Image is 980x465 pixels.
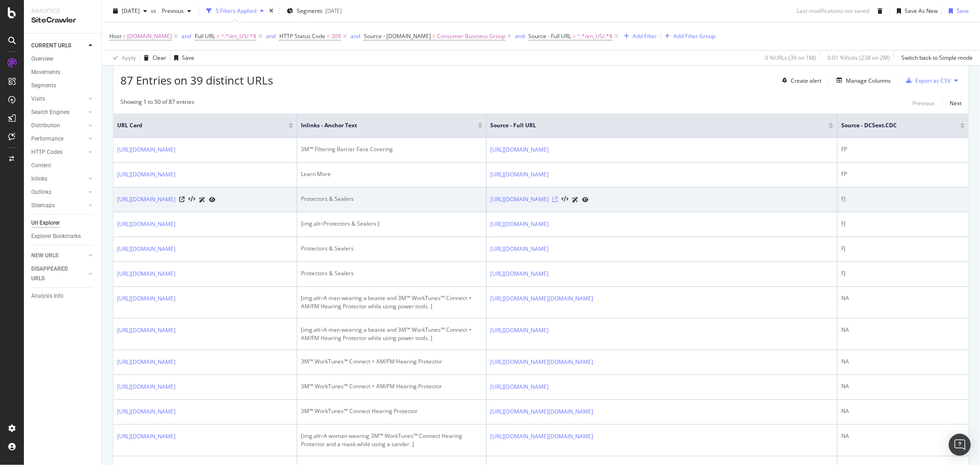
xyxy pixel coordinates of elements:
[31,291,95,301] a: Analysis Info
[31,94,45,104] div: Visits
[31,251,58,261] div: NEW URLS
[117,195,176,204] a: [URL][DOMAIN_NAME]
[117,382,176,391] a: [URL][DOMAIN_NAME]
[31,174,47,184] div: Inlinks
[846,77,891,85] div: Manage Columns
[127,30,172,43] span: [DOMAIN_NAME]
[182,54,194,62] div: Save
[31,264,78,284] div: DISAPPEARED URLS
[31,161,95,170] a: Content
[515,32,525,40] div: and
[122,54,136,62] div: Apply
[266,32,276,40] div: and
[301,432,482,448] div: [img.alt=A woman wearing 3M™ WorkTunes™ Connect Hearing Protector and a mask while using a sander. ]
[31,81,56,91] div: Segments
[215,7,256,15] div: 5 Filters Applied
[109,4,151,18] button: [DATE]
[841,195,965,203] div: FJ
[301,121,464,130] span: Inlinks - Anchor Text
[31,7,94,15] div: Analytics
[31,81,95,91] a: Segments
[301,220,482,228] div: [img.alt=Protectors & Sealers ]
[123,32,126,40] span: =
[331,30,341,43] span: 309
[490,382,549,391] a: [URL][DOMAIN_NAME]
[117,145,176,154] a: [URL][DOMAIN_NAME]
[791,77,821,85] div: Create alert
[490,220,549,229] a: [URL][DOMAIN_NAME]
[267,6,275,16] div: times
[31,68,60,77] div: Movements
[31,54,53,64] div: Overview
[572,32,576,40] span: =
[905,7,938,15] div: Save As New
[195,32,215,40] span: Full URL
[117,407,176,416] a: [URL][DOMAIN_NAME]
[841,170,965,178] div: FP
[301,294,482,311] div: [img.alt=A man wearing a beanie and 3M™ WorkTunes™ Connect + AM/FM Hearing Protector while using ...
[778,73,821,88] button: Create alert
[117,170,176,179] a: [URL][DOMAIN_NAME]
[31,201,55,210] div: Sitemaps
[301,170,482,178] div: Learn More
[158,7,184,15] span: Previous
[301,326,482,342] div: [img.alt=A man wearing a beanie and 3M™ WorkTunes™ Connect + AM/FM Hearing Protector while using ...
[216,32,220,40] span: =
[841,294,965,302] div: NA
[528,32,571,40] span: Source - Full URL
[827,54,890,62] div: 0.01 % Visits ( 238 on 2M )
[140,51,166,65] button: Clear
[561,196,568,203] button: View HTML Source
[297,7,323,15] span: Segments
[181,32,191,40] div: and
[31,161,51,170] div: Content
[490,357,593,367] a: [URL][DOMAIN_NAME][DOMAIN_NAME]
[437,30,505,43] span: Consumer Business Group
[841,432,965,440] div: NA
[31,108,69,117] div: Search Engines
[901,54,973,62] div: Switch back to Simple mode
[283,4,346,18] button: Segments[DATE]
[432,32,436,40] span: =
[179,197,185,202] a: Visit Online Page
[117,244,176,254] a: [URL][DOMAIN_NAME]
[199,195,205,204] a: AI Url Details
[841,121,946,130] span: Source - DCSext.CDC
[31,201,86,210] a: Sitemaps
[582,195,589,204] a: URL Inspection
[841,382,965,391] div: NA
[301,357,482,366] div: 3M™ WorkTunes™ Connect + AM/FM Hearing Protector
[490,145,549,154] a: [URL][DOMAIN_NAME]
[490,294,593,303] a: [URL][DOMAIN_NAME][DOMAIN_NAME]
[31,134,86,144] a: Performance
[31,147,86,157] a: HTTP Codes
[661,31,715,42] button: Add Filter Group
[490,269,549,278] a: [URL][DOMAIN_NAME]
[950,99,962,107] div: Next
[209,195,215,204] a: URL Inspection
[841,326,965,334] div: NA
[301,269,482,278] div: Protectors & Sealers
[572,195,578,204] a: AI Url Details
[301,407,482,415] div: 3M™ WorkTunes™ Connect Hearing Protector
[203,4,267,18] button: 5 Filters Applied
[833,75,891,86] button: Manage Columns
[31,108,86,117] a: Search Engines
[117,432,176,441] a: [URL][DOMAIN_NAME]
[490,170,549,179] a: [URL][DOMAIN_NAME]
[117,326,176,335] a: [URL][DOMAIN_NAME]
[122,7,140,15] span: 2025 Aug. 10th
[117,220,176,229] a: [URL][DOMAIN_NAME]
[279,32,325,40] span: HTTP Status Code
[949,434,971,456] div: Open Intercom Messenger
[117,357,176,367] a: [URL][DOMAIN_NAME]
[117,294,176,303] a: [URL][DOMAIN_NAME]
[301,145,482,153] div: 3M™ Filtering Barrier Face Covering
[765,54,816,62] div: 0 % URLs ( 39 on 1M )
[31,68,95,77] a: Movements
[31,41,86,51] a: CURRENT URLS
[31,218,95,228] a: Url Explorer
[351,32,360,40] div: and
[351,32,360,40] button: and
[957,7,969,15] div: Save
